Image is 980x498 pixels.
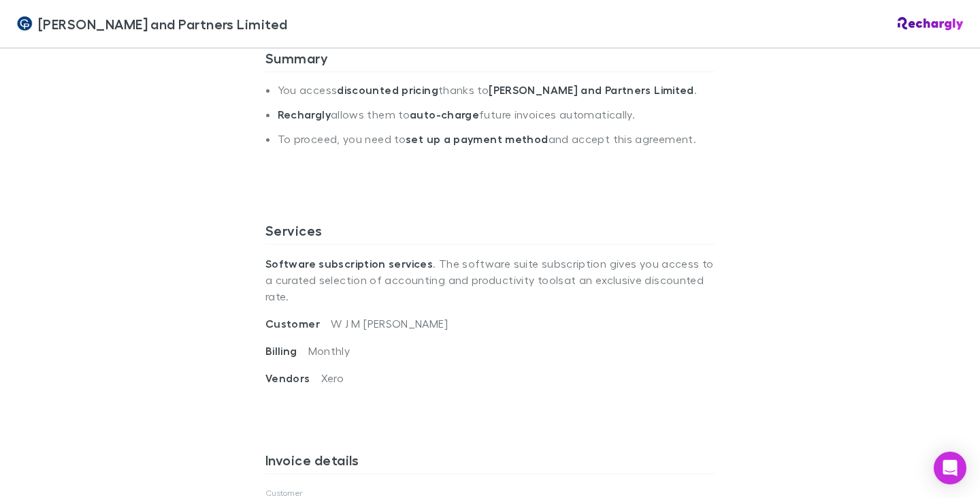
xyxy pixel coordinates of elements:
[265,317,331,330] span: Customer
[265,245,715,315] p: . The software suite subscription gives you access to a curated selection of accounting and produ...
[265,50,715,72] h3: Summary
[489,83,694,97] strong: [PERSON_NAME] and Partners Limited
[934,452,966,484] div: Open Intercom Messenger
[331,317,448,330] span: W J M [PERSON_NAME]
[16,16,33,32] img: Coates and Partners Limited's Logo
[337,83,438,97] strong: discounted pricing
[410,108,479,121] strong: auto-charge
[321,371,344,384] span: Xero
[278,83,715,108] li: You access thanks to .
[38,14,288,34] span: [PERSON_NAME] and Partners Limited
[278,108,715,132] li: allows them to future invoices automatically.
[265,257,433,270] strong: Software subscription services
[265,222,715,244] h3: Services
[406,132,548,146] strong: set up a payment method
[278,132,715,157] li: To proceed, you need to and accept this agreement.
[265,344,308,358] span: Billing
[278,108,331,121] strong: Rechargly
[308,344,350,357] span: Monthly
[898,17,964,31] img: Rechargly Logo
[265,371,321,385] span: Vendors
[265,452,715,473] h3: Invoice details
